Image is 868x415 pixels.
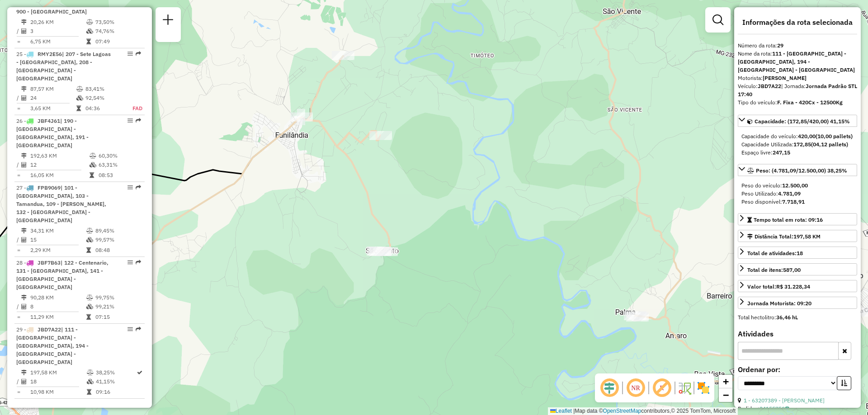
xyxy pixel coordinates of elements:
[677,381,692,395] img: Fluxo de ruas
[86,237,93,242] i: % de utilização da cubagem
[21,95,27,101] i: Total de Atividades
[95,18,141,27] td: 73,50%
[76,106,81,111] i: Tempo total em rota
[86,304,93,309] i: % de utilização da cubagem
[741,140,854,149] div: Capacidade Utilizada:
[738,129,857,160] div: Capacidade: (172,85/420,00) 41,15%
[38,117,60,124] span: JBF4J61
[127,118,133,123] em: Opções
[85,93,123,103] td: 92,54%
[696,381,711,395] img: Exibir/Ocultar setores
[16,93,21,103] td: /
[651,377,673,399] span: Exibir rótulo
[136,260,141,265] em: Rota exportada
[38,326,61,333] span: JBD7A22
[95,377,136,386] td: 41,15%
[741,149,854,157] div: Espaço livre:
[625,377,646,399] span: Ocultar NR
[85,84,123,93] td: 83,41%
[773,149,790,156] strong: 247,15
[782,198,805,205] strong: 7.718,91
[756,167,847,174] span: Peso: (4.781,09/12.500,00) 38,25%
[21,228,27,233] i: Distância Total
[741,190,854,198] div: Peso Utilizado:
[763,75,807,81] strong: [PERSON_NAME]
[136,185,141,190] em: Rota exportada
[741,198,854,206] div: Peso disponível:
[573,408,575,414] span: |
[21,237,27,242] i: Total de Atividades
[95,37,141,46] td: 07:49
[747,299,811,308] div: Jornada Motorista: 09:20
[738,178,857,210] div: Peso: (4.781,09/12.500,00) 38,25%
[127,260,133,265] em: Opções
[30,171,89,180] td: 16,05 KM
[797,250,803,256] strong: 18
[785,406,789,411] i: Observações
[21,370,27,375] i: Distância Total
[747,283,810,291] div: Valor total:
[30,235,86,244] td: 15
[16,117,89,149] span: | 190 - [GEOGRAPHIC_DATA] - [GEOGRAPHIC_DATA], 191 - [GEOGRAPHIC_DATA]
[744,397,825,404] a: 1 - 63207389 - [PERSON_NAME]
[127,185,133,190] em: Opções
[95,27,141,36] td: 74,76%
[87,389,91,395] i: Tempo total em rota
[123,104,143,113] td: FAD
[127,326,133,332] em: Opções
[30,246,86,255] td: 2,29 KM
[16,51,111,82] span: | 207 - Sete Lagoas - [GEOGRAPHIC_DATA], 208 - [GEOGRAPHIC_DATA] - [GEOGRAPHIC_DATA]
[776,314,798,321] strong: 36,46 hL
[738,115,857,127] a: Capacidade: (172,85/420,00) 41,15%
[21,162,27,168] i: Total de Atividades
[95,235,141,244] td: 99,57%
[837,376,851,390] button: Ordem crescente
[98,171,141,180] td: 08:53
[137,370,142,375] i: Rota otimizada
[86,228,93,233] i: % de utilização do peso
[16,104,21,113] td: =
[738,263,857,275] a: Total de itens:587,00
[550,408,572,414] a: Leaflet
[95,312,141,322] td: 07:15
[777,42,783,49] strong: 29
[16,160,21,169] td: /
[21,379,27,384] i: Total de Atividades
[16,302,21,311] td: /
[95,293,141,302] td: 99,75%
[95,302,141,311] td: 99,21%
[95,226,141,235] td: 89,45%
[754,216,823,223] span: Tempo total em rota: 09:16
[755,118,850,125] span: Capacidade: (172,85/420,00) 41,15%
[738,330,857,338] h4: Atividades
[38,51,62,57] span: RMY2E56
[741,182,808,189] span: Peso do veículo:
[793,141,811,148] strong: 172,85
[16,117,89,149] span: 26 -
[738,280,857,292] a: Valor total:R$ 31.228,34
[16,312,21,322] td: =
[95,387,136,396] td: 09:16
[21,304,27,309] i: Total de Atividades
[98,151,141,160] td: 60,30%
[778,190,801,197] strong: 4.781,09
[738,74,857,82] div: Motorista:
[776,283,810,290] strong: R$ 31.228,34
[30,293,86,302] td: 90,28 KM
[738,18,857,27] h4: Informações da rota selecionada
[738,98,857,107] div: Tipo do veículo:
[723,389,729,401] span: −
[16,171,21,180] td: =
[21,153,27,159] i: Distância Total
[159,11,177,31] a: Nova sessão e pesquisa
[16,235,21,244] td: /
[30,312,86,322] td: 11,29 KM
[16,259,108,290] span: | 122 - Centenario, 131 - [GEOGRAPHIC_DATA], 141 - [GEOGRAPHIC_DATA] - [GEOGRAPHIC_DATA]
[86,295,93,300] i: % de utilização do peso
[90,162,96,168] i: % de utilização da cubagem
[16,51,111,82] span: 25 -
[738,42,857,50] div: Número da rota:
[738,50,855,73] strong: 111 - [GEOGRAPHIC_DATA] - [GEOGRAPHIC_DATA], 194 - [GEOGRAPHIC_DATA] - [GEOGRAPHIC_DATA]
[738,364,857,375] label: Ordenar por:
[30,151,89,160] td: 192,63 KM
